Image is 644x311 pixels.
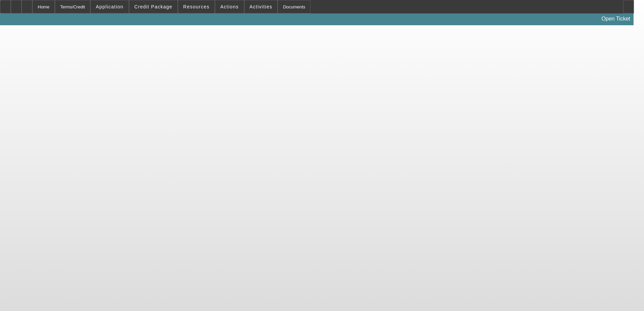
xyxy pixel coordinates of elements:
button: Application [91,0,128,13]
span: Application [96,4,123,9]
a: Open Ticket [599,13,633,25]
button: Credit Package [129,0,178,13]
button: Activities [245,0,278,13]
span: Credit Package [134,4,172,9]
button: Actions [215,0,244,13]
span: Activities [250,4,272,9]
button: Resources [178,0,215,13]
span: Actions [220,4,239,9]
span: Resources [183,4,210,9]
